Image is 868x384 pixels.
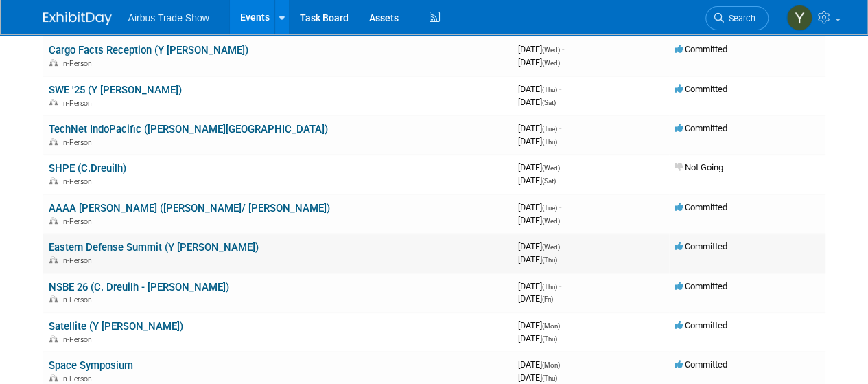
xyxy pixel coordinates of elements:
[49,335,58,342] img: In-Person Event
[562,44,564,54] span: -
[562,241,564,251] span: -
[518,123,561,133] span: [DATE]
[562,359,564,370] span: -
[518,202,561,212] span: [DATE]
[49,217,58,224] img: In-Person Event
[43,12,112,25] img: ExhibitDay
[542,335,557,343] span: (Thu)
[542,99,556,106] span: (Sat)
[542,46,560,54] span: (Wed)
[542,164,560,172] span: (Wed)
[675,44,727,54] span: Committed
[518,97,556,107] span: [DATE]
[518,281,561,291] span: [DATE]
[518,44,564,54] span: [DATE]
[542,361,560,369] span: (Mon)
[49,374,58,381] img: In-Person Event
[559,84,561,94] span: -
[61,256,96,265] span: In-Person
[542,59,560,67] span: (Wed)
[49,44,248,56] a: Cargo Facts Reception (Y [PERSON_NAME])
[518,84,561,94] span: [DATE]
[542,204,557,212] span: (Tue)
[61,59,96,68] span: In-Person
[542,217,560,225] span: (Wed)
[518,359,564,370] span: [DATE]
[518,320,564,330] span: [DATE]
[786,5,812,31] img: Yolanda Bauza
[675,84,727,94] span: Committed
[49,359,133,372] a: Space Symposium
[675,241,727,251] span: Committed
[518,293,553,304] span: [DATE]
[61,374,96,383] span: In-Person
[49,281,229,293] a: NSBE 26 (C. Dreuilh - [PERSON_NAME])
[518,57,560,67] span: [DATE]
[542,256,557,264] span: (Thu)
[49,295,58,302] img: In-Person Event
[542,243,560,251] span: (Wed)
[49,320,183,332] a: Satellite (Y [PERSON_NAME])
[542,322,560,330] span: (Mon)
[61,177,96,186] span: In-Person
[675,320,727,330] span: Committed
[675,281,727,291] span: Committed
[49,59,58,66] img: In-Person Event
[518,254,557,264] span: [DATE]
[542,138,557,146] span: (Thu)
[518,215,560,225] span: [DATE]
[559,123,561,133] span: -
[518,175,556,185] span: [DATE]
[562,162,564,172] span: -
[518,162,564,172] span: [DATE]
[705,6,769,30] a: Search
[542,86,557,93] span: (Thu)
[675,359,727,370] span: Committed
[542,283,557,291] span: (Thu)
[49,162,126,174] a: SHPE (C.Dreuilh)
[61,99,96,108] span: In-Person
[49,99,58,106] img: In-Person Event
[559,281,561,291] span: -
[49,84,182,96] a: SWE '25 (Y [PERSON_NAME])
[675,123,727,133] span: Committed
[49,123,328,135] a: TechNet IndoPacific ([PERSON_NAME][GEOGRAPHIC_DATA])
[49,256,58,263] img: In-Person Event
[542,295,553,303] span: (Fri)
[518,372,557,383] span: [DATE]
[542,374,557,382] span: (Thu)
[128,12,209,23] span: Airbus Trade Show
[562,320,564,330] span: -
[49,138,58,145] img: In-Person Event
[518,333,557,343] span: [DATE]
[724,13,755,23] span: Search
[518,241,564,251] span: [DATE]
[518,136,557,146] span: [DATE]
[61,138,96,147] span: In-Person
[61,335,96,344] span: In-Person
[49,202,330,214] a: AAAA [PERSON_NAME] ([PERSON_NAME]/ [PERSON_NAME])
[49,177,58,184] img: In-Person Event
[675,202,727,212] span: Committed
[49,241,259,253] a: Eastern Defense Summit (Y [PERSON_NAME])
[61,295,96,304] span: In-Person
[61,217,96,226] span: In-Person
[542,125,557,133] span: (Tue)
[675,162,723,172] span: Not Going
[542,177,556,185] span: (Sat)
[559,202,561,212] span: -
